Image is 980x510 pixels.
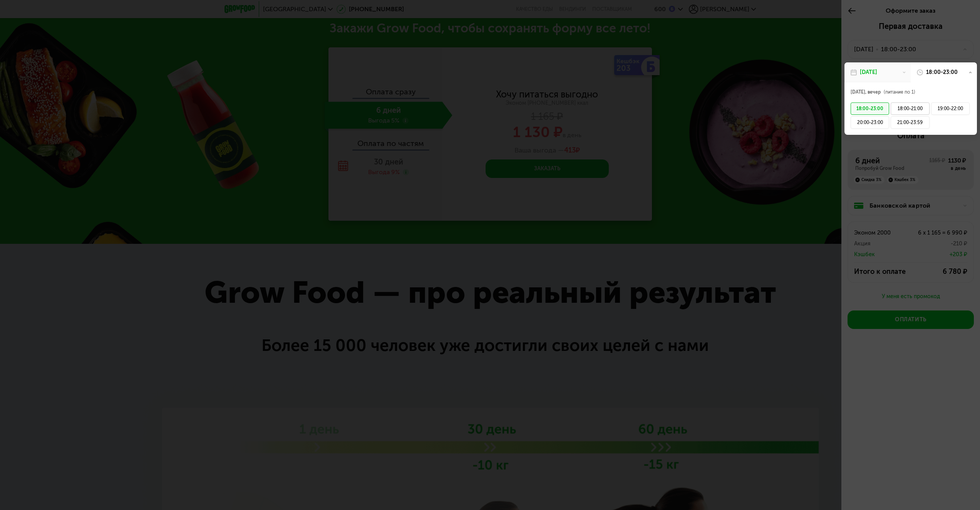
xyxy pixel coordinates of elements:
[926,69,958,76] div: 18:00-23:00
[851,89,881,95] span: [DATE], вечер
[860,69,877,76] div: [DATE]
[891,102,929,115] div: 18:00-21:00
[851,102,889,115] div: 18:00-23:00
[884,89,915,95] span: (питание по 1)
[931,102,970,115] div: 19:00-22:00
[851,116,889,129] div: 20:00-23:00
[891,116,929,129] div: 21:00-23:59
